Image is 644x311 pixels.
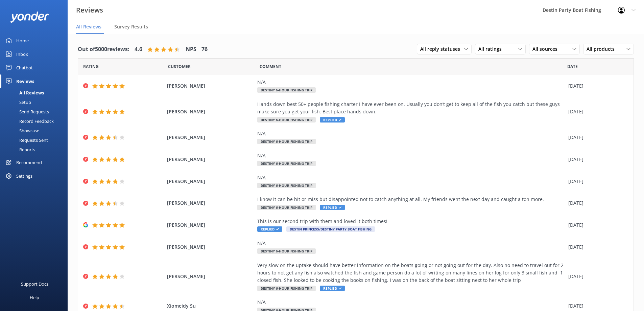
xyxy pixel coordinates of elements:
[4,97,31,107] div: Setup
[16,61,33,74] div: Chatbot
[320,117,345,123] span: Replied
[257,101,565,116] div: Hands down best 50+ people fishing charter I have ever been on. Usually you don’t get to keep all...
[83,63,99,70] span: Date
[16,34,29,47] div: Home
[167,178,254,185] span: [PERSON_NAME]
[257,174,565,181] div: N/A
[568,82,625,90] div: [DATE]
[257,161,316,166] span: Destiny 6-Hour Fishing Trip
[257,130,565,137] div: N/A
[4,126,68,135] a: Showcase
[167,273,254,280] span: [PERSON_NAME]
[4,135,48,145] div: Requests Sent
[257,152,565,159] div: N/A
[257,248,316,254] span: Destiny 6-Hour Fishing Trip
[167,243,254,251] span: [PERSON_NAME]
[30,291,39,304] div: Help
[257,139,316,144] span: Destiny 6-Hour Fishing Trip
[167,302,254,310] span: Xiomeidy Su
[257,218,565,225] div: This is our second trip with them and loved it both times!
[568,178,625,185] div: [DATE]
[320,286,345,291] span: Replied
[257,79,565,86] div: N/A
[186,45,196,54] h4: NPS
[167,221,254,229] span: [PERSON_NAME]
[135,45,142,54] h4: 4.6
[4,135,68,145] a: Requests Sent
[201,45,208,54] h4: 76
[4,107,49,116] div: Send Requests
[257,205,316,210] span: Destiny 6-Hour Fishing Trip
[16,74,34,88] div: Reviews
[16,169,32,183] div: Settings
[4,145,35,154] div: Reports
[167,134,254,141] span: [PERSON_NAME]
[167,108,254,115] span: [PERSON_NAME]
[257,226,282,232] span: Replied
[78,45,129,54] h4: Out of 5000 reviews:
[16,47,28,61] div: Inbox
[76,23,101,30] span: All Reviews
[532,45,562,53] span: All sources
[257,87,316,93] span: Destiny 6-Hour Fishing Trip
[257,286,316,291] span: Destiny 6-Hour Fishing Trip
[114,23,148,30] span: Survey Results
[10,12,49,23] img: yonder-white-logo.png
[4,116,68,126] a: Record Feedback
[167,82,254,90] span: [PERSON_NAME]
[260,63,281,70] span: Question
[4,88,44,97] div: All Reviews
[16,156,42,169] div: Recommend
[568,302,625,310] div: [DATE]
[4,107,68,116] a: Send Requests
[568,134,625,141] div: [DATE]
[76,5,103,16] h3: Reviews
[257,262,565,284] div: Very slow on the uptake should have better information on the boats going or not going out for th...
[568,108,625,115] div: [DATE]
[568,243,625,251] div: [DATE]
[567,63,578,70] span: Date
[4,88,68,97] a: All Reviews
[286,226,375,232] span: Destin Princess/Destiny Party Boat Fishing
[257,183,316,188] span: Destiny 6-Hour Fishing Trip
[167,199,254,207] span: [PERSON_NAME]
[4,116,54,126] div: Record Feedback
[568,221,625,229] div: [DATE]
[257,117,316,123] span: Destiny 6-Hour Fishing Trip
[568,156,625,163] div: [DATE]
[320,205,345,210] span: Replied
[167,156,254,163] span: [PERSON_NAME]
[257,196,565,203] div: I know it can be hit or miss but disappointed not to catch anything at all. My friends went the n...
[4,97,68,107] a: Setup
[568,273,625,280] div: [DATE]
[21,277,48,291] div: Support Docs
[587,45,619,53] span: All products
[257,298,565,306] div: N/A
[4,145,68,154] a: Reports
[4,126,39,135] div: Showcase
[568,199,625,207] div: [DATE]
[420,45,464,53] span: All reply statuses
[168,63,191,70] span: Date
[478,45,506,53] span: All ratings
[257,240,565,247] div: N/A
